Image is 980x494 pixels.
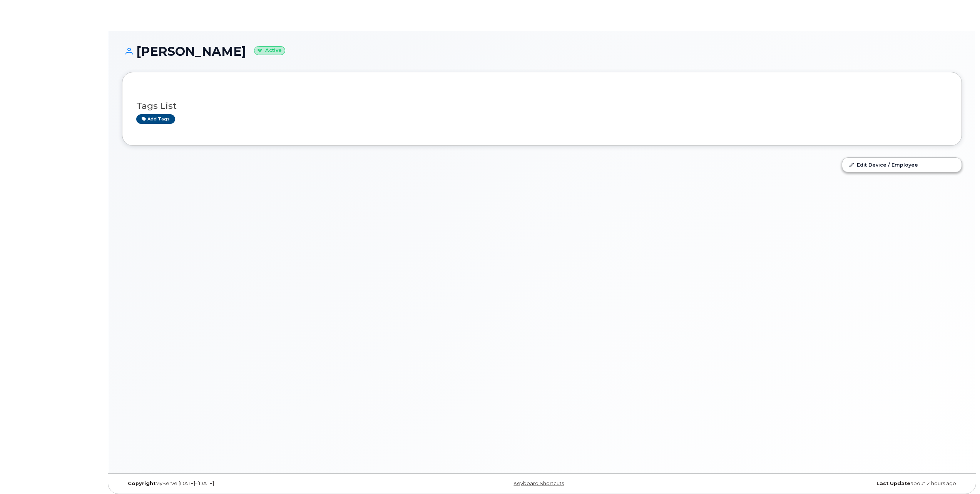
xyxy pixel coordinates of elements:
[122,481,402,487] div: MyServe [DATE]–[DATE]
[682,481,962,487] div: about 2 hours ago
[136,101,948,111] h3: Tags List
[128,481,156,486] strong: Copyright
[876,481,910,486] strong: Last Update
[136,114,175,124] a: Add tags
[842,158,962,172] a: Edit Device / Employee
[254,46,285,55] small: Active
[513,481,564,486] a: Keyboard Shortcuts
[122,45,962,58] h1: [PERSON_NAME]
